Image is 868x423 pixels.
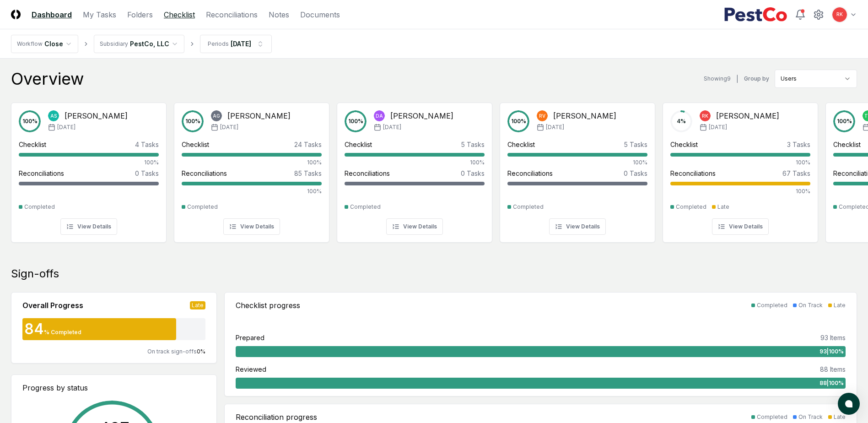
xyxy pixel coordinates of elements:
[223,218,280,235] button: View Details
[269,9,289,20] a: Notes
[500,95,655,243] a: 100%RV[PERSON_NAME][DATE]Checklist5 Tasks100%Reconciliations0 TasksCompletedView Details
[376,113,383,119] span: DA
[507,158,647,167] div: 100%
[513,203,544,211] div: Completed
[236,412,317,423] div: Reconciliation progress
[224,292,857,396] a: Checklist progressCompletedOn TrackLatePrepared93 Items93|100%Reviewed88 Items88|100%
[461,140,485,149] div: 5 Tasks
[11,70,84,88] div: Overview
[539,113,545,119] span: RV
[190,301,205,309] div: Late
[670,187,810,195] div: 100%
[820,333,846,342] div: 93 Items
[624,140,647,149] div: 5 Tasks
[712,218,769,235] button: View Details
[236,364,266,374] div: Reviewed
[24,203,55,211] div: Completed
[507,168,553,178] div: Reconciliations
[819,347,844,356] span: 93 | 100 %
[294,168,322,178] div: 85 Tasks
[386,218,443,235] button: View Details
[724,7,787,22] img: PestCo logo
[11,95,167,243] a: 100%AS[PERSON_NAME][DATE]Checklist4 Tasks100%Reconciliations0 TasksCompletedView Details
[50,113,57,119] span: AS
[236,333,264,342] div: Prepared
[670,168,716,178] div: Reconciliations
[208,40,229,48] div: Periods
[17,40,43,48] div: Workflow
[22,382,205,393] div: Progress by status
[300,9,340,20] a: Documents
[19,140,46,149] div: Checklist
[717,203,729,211] div: Late
[709,123,727,131] span: [DATE]
[22,300,83,311] div: Overall Progress
[834,413,846,421] div: Late
[200,35,272,53] button: Periods[DATE]
[19,158,159,167] div: 100%
[337,95,492,243] a: 100%DA[PERSON_NAME][DATE]Checklist5 Tasks100%Reconciliations0 TasksCompletedView Details
[19,168,64,178] div: Reconciliations
[757,413,787,421] div: Completed
[390,110,453,121] div: [PERSON_NAME]
[461,168,485,178] div: 0 Tasks
[820,364,846,374] div: 88 Items
[32,9,72,20] a: Dashboard
[549,218,606,235] button: View Details
[100,40,128,48] div: Subsidiary
[127,9,153,20] a: Folders
[350,203,381,211] div: Completed
[819,379,844,387] span: 88 | 100 %
[182,168,227,178] div: Reconciliations
[663,95,818,243] a: 4%RK[PERSON_NAME][DATE]Checklist3 Tasks100%Reconciliations67 Tasks100%CompletedLateView Details
[197,348,205,355] span: 0 %
[676,203,706,211] div: Completed
[345,168,390,178] div: Reconciliations
[174,95,329,243] a: 100%AG[PERSON_NAME][DATE]Checklist24 Tasks100%Reconciliations85 Tasks100%CompletedView Details
[11,266,857,281] div: Sign-offs
[704,75,731,83] div: Showing 9
[182,158,322,167] div: 100%
[553,110,616,121] div: [PERSON_NAME]
[782,168,810,178] div: 67 Tasks
[744,76,769,81] label: Group by
[702,113,708,119] span: RK
[187,203,218,211] div: Completed
[624,168,647,178] div: 0 Tasks
[507,140,535,149] div: Checklist
[345,140,372,149] div: Checklist
[227,110,291,121] div: [PERSON_NAME]
[164,9,195,20] a: Checklist
[834,301,846,309] div: Late
[798,301,823,309] div: On Track
[135,140,159,149] div: 4 Tasks
[57,123,75,131] span: [DATE]
[787,140,810,149] div: 3 Tasks
[833,140,861,149] div: Checklist
[383,123,401,131] span: [DATE]
[135,168,159,178] div: 0 Tasks
[838,393,860,415] button: atlas-launcher
[11,35,272,53] nav: breadcrumb
[206,9,258,20] a: Reconciliations
[236,300,300,311] div: Checklist progress
[757,301,787,309] div: Completed
[670,140,698,149] div: Checklist
[798,413,823,421] div: On Track
[182,140,209,149] div: Checklist
[294,140,322,149] div: 24 Tasks
[182,187,322,195] div: 100%
[22,322,44,336] div: 84
[60,218,117,235] button: View Details
[147,348,197,355] span: On track sign-offs
[345,158,485,167] div: 100%
[716,110,779,121] div: [PERSON_NAME]
[83,9,116,20] a: My Tasks
[831,6,848,23] button: RK
[65,110,128,121] div: [PERSON_NAME]
[670,158,810,167] div: 100%
[220,123,238,131] span: [DATE]
[736,74,739,84] div: |
[836,11,843,18] span: RK
[11,10,21,19] img: Logo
